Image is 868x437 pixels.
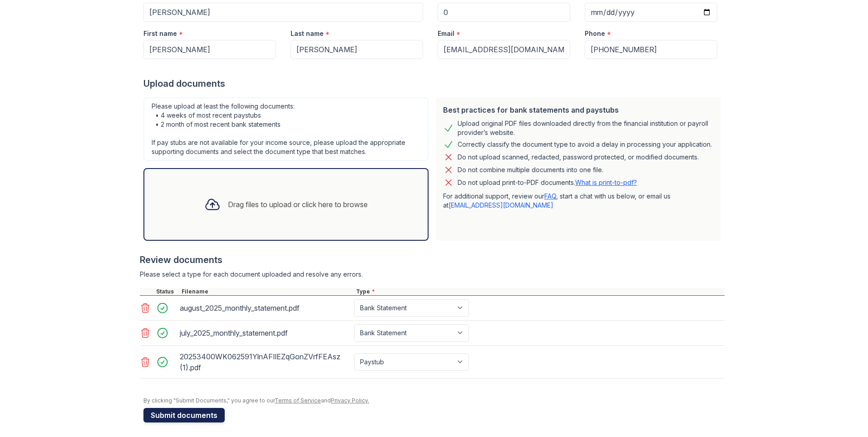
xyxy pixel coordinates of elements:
[180,349,350,375] div: 20253400WK062591YlnAFIlEZqGonZVrfFEAsz (1).pdf
[275,397,321,404] a: Terms of Service
[140,253,725,266] div: Review documents
[291,29,324,38] label: Last name
[331,397,369,404] a: Privacy Policy.
[143,77,725,90] div: Upload documents
[143,97,429,161] div: Please upload at least the following documents: • 4 weeks of most recent paystubs • 2 month of mo...
[443,104,714,115] div: Best practices for bank statements and paystubs
[154,288,180,295] div: Status
[449,201,553,209] a: [EMAIL_ADDRESS][DOMAIN_NAME]
[180,288,354,295] div: Filename
[458,139,712,150] div: Correctly classify the document type to avoid a delay in processing your application.
[354,288,725,295] div: Type
[544,192,556,200] a: FAQ
[458,119,714,137] div: Upload original PDF files downloaded directly from the financial institution or payroll provider’...
[140,270,725,279] div: Please select a type for each document uploaded and resolve any errors.
[458,152,699,163] div: Do not upload scanned, redacted, password protected, or modified documents.
[143,397,725,404] div: By clicking "Submit Documents," you agree to our and
[228,199,368,210] div: Drag files to upload or click here to browse
[458,164,603,175] div: Do not combine multiple documents into one file.
[458,178,637,187] p: Do not upload print-to-PDF documents.
[585,29,605,38] label: Phone
[143,29,177,38] label: First name
[438,29,454,38] label: Email
[180,301,350,315] div: august_2025_monthly_statement.pdf
[575,179,637,186] a: What is print-to-pdf?
[143,408,225,422] button: Submit documents
[443,192,714,210] p: For additional support, review our , start a chat with us below, or email us at
[180,326,350,340] div: july_2025_monthly_statement.pdf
